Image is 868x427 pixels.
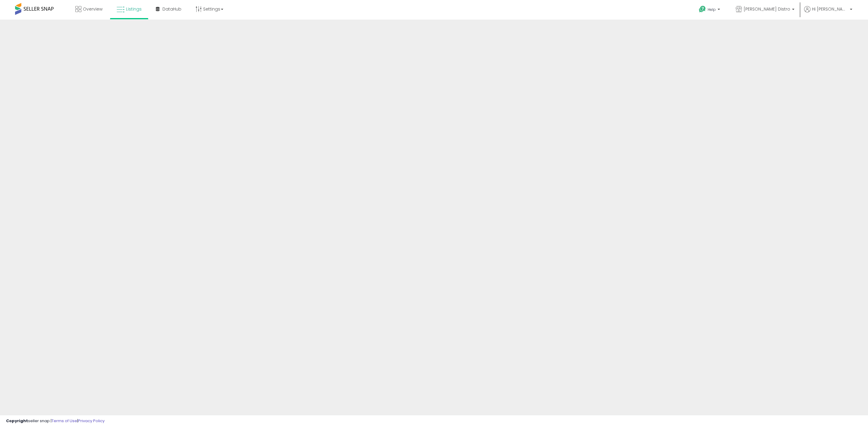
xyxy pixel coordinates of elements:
[83,6,102,12] span: Overview
[744,6,790,12] span: [PERSON_NAME] Distro
[694,1,726,20] a: Help
[126,6,142,12] span: Listings
[804,6,852,20] a: Hi [PERSON_NAME]
[699,5,706,13] i: Get Help
[162,6,181,12] span: DataHub
[708,7,716,12] span: Help
[812,6,848,12] span: Hi [PERSON_NAME]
